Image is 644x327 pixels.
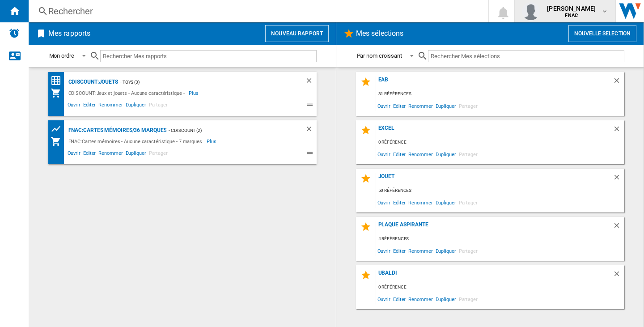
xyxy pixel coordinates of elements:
[458,196,479,208] span: Partager
[357,52,402,59] div: Par nom croissant
[434,148,458,160] span: Dupliquer
[547,4,596,13] span: [PERSON_NAME]
[434,293,458,305] span: Dupliquer
[66,125,167,136] div: FNAC:Cartes mémoires/36 marques
[49,52,74,59] div: Mon ordre
[407,245,434,257] span: Renommer
[148,101,169,111] span: Partager
[97,149,124,160] span: Renommer
[392,196,407,208] span: Editer
[66,101,82,111] span: Ouvrir
[265,25,329,42] button: Nouveau rapport
[613,125,624,137] div: Supprimer
[118,76,287,88] div: - Toys (3)
[66,88,189,98] div: CDISCOUNT:Jeux et jouets - Aucune caractéristique -
[66,149,82,160] span: Ouvrir
[458,293,479,305] span: Partager
[66,76,118,88] div: CDISCOUNT:Jouets
[613,270,624,282] div: Supprimer
[565,13,578,18] b: FNAC
[434,196,458,208] span: Dupliquer
[376,234,624,245] div: 4 références
[51,123,66,135] div: Tableau des prix des produits
[82,101,97,111] span: Editer
[376,221,613,234] div: plaque aspirante
[458,245,479,257] span: Partager
[407,148,434,160] span: Renommer
[207,136,218,147] span: Plus
[376,173,613,185] div: jouet
[376,100,392,112] span: Ouvrir
[305,125,317,136] div: Supprimer
[407,100,434,112] span: Renommer
[376,293,392,305] span: Ouvrir
[392,148,407,160] span: Editer
[51,136,66,147] div: Mon assortiment
[376,89,624,100] div: 31 références
[51,88,66,98] div: Mon assortiment
[305,76,317,88] div: Supprimer
[376,125,613,137] div: excel
[9,28,20,38] img: alerts-logo.svg
[458,100,479,112] span: Partager
[522,2,540,20] img: profile.jpg
[376,137,624,148] div: 0 référence
[82,149,97,160] span: Editer
[48,5,465,17] div: Rechercher
[376,148,392,160] span: Ouvrir
[124,101,148,111] span: Dupliquer
[51,75,66,86] div: Matrice des prix
[376,270,613,282] div: ubaldi
[458,148,479,160] span: Partager
[392,245,407,257] span: Editer
[568,25,636,42] button: Nouvelle selection
[97,101,124,111] span: Renommer
[376,185,624,196] div: 50 références
[376,245,392,257] span: Ouvrir
[407,196,434,208] span: Renommer
[434,100,458,112] span: Dupliquer
[166,125,287,136] div: - cdiscount (2)
[148,149,169,160] span: Partager
[47,25,92,42] h2: Mes rapports
[354,25,405,42] h2: Mes sélections
[124,149,148,160] span: Dupliquer
[407,293,434,305] span: Renommer
[66,136,207,147] div: FNAC:Cartes mémoires - Aucune caractéristique - 7 marques
[376,282,624,293] div: 0 référence
[613,221,624,234] div: Supprimer
[100,50,317,62] input: Rechercher Mes rapports
[613,76,624,89] div: Supprimer
[189,88,200,98] span: Plus
[376,196,392,208] span: Ouvrir
[392,100,407,112] span: Editer
[434,245,458,257] span: Dupliquer
[428,50,624,62] input: Rechercher Mes sélections
[392,293,407,305] span: Editer
[613,173,624,185] div: Supprimer
[376,76,613,89] div: eab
